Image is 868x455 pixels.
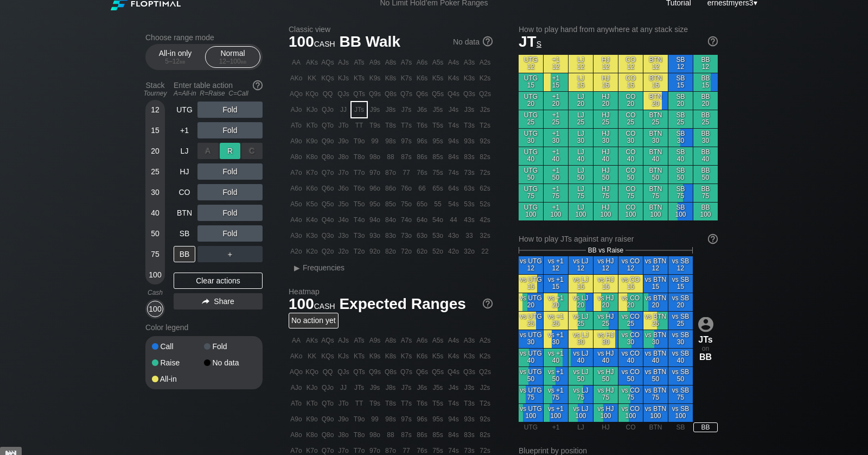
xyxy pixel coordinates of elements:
[383,244,398,259] div: 82o
[643,129,668,147] div: BTN 30
[241,58,247,65] span: bb
[414,86,430,102] div: Q6s
[289,134,304,149] div: A9o
[289,102,304,117] div: AJo
[289,212,304,227] div: A4o
[569,92,593,110] div: LJ 20
[336,181,351,196] div: J6o
[693,129,718,147] div: BB 30
[174,122,195,138] div: +1
[202,299,209,305] img: share.864f2f62.svg
[174,77,263,102] div: Enter table action
[593,129,618,147] div: HJ 30
[414,102,430,117] div: J6s
[304,118,320,133] div: KTo
[383,118,398,133] div: T8s
[593,166,618,184] div: HJ 50
[668,73,693,91] div: SB 15
[320,165,335,180] div: Q7o
[430,149,445,165] div: 85s
[399,102,414,117] div: J7s
[399,197,414,212] div: 75o
[352,71,367,86] div: KTs
[399,212,414,227] div: 74o
[336,212,351,227] div: J4o
[367,244,382,259] div: 92o
[352,118,367,133] div: TT
[477,212,493,227] div: 42s
[336,149,351,165] div: J8o
[383,212,398,227] div: 84o
[462,228,477,243] div: 33
[693,110,718,128] div: BB 25
[320,228,335,243] div: Q3o
[414,228,430,243] div: 63o
[304,197,320,212] div: K5o
[320,71,335,86] div: KQs
[477,134,493,149] div: 92s
[152,359,204,366] div: Raise
[336,197,351,212] div: J5o
[643,55,668,73] div: BTN 12
[519,129,543,147] div: UTG 30
[152,58,198,65] div: 5 – 12
[304,55,320,70] div: AKs
[383,228,398,243] div: 83o
[668,55,693,73] div: SB 12
[197,225,263,242] div: Fold
[367,149,382,165] div: 98o
[519,33,541,50] span: JT
[462,212,477,227] div: 43s
[593,203,618,220] div: HJ 100
[174,143,195,159] div: LJ
[618,129,643,147] div: CO 30
[643,110,668,128] div: BTN 25
[414,165,430,180] div: 76s
[152,375,204,383] div: All-in
[150,47,200,67] div: All-in only
[208,47,258,67] div: Normal
[668,184,693,202] div: SB 75
[430,102,445,117] div: J5s
[430,212,445,227] div: 54o
[152,343,204,350] div: Call
[383,55,398,70] div: A8s
[618,147,643,165] div: CO 40
[367,118,382,133] div: T9s
[367,134,382,149] div: 99
[241,143,263,159] div: C
[693,166,718,184] div: BB 50
[383,149,398,165] div: 88
[336,86,351,102] div: QJs
[693,55,718,73] div: BB 12
[174,184,195,200] div: CO
[304,244,320,259] div: K2o
[304,134,320,149] div: K9o
[383,86,398,102] div: Q8s
[367,181,382,196] div: 96o
[519,203,543,220] div: UTG 100
[289,165,304,180] div: A7o
[197,163,263,180] div: Fold
[320,181,335,196] div: Q6o
[446,134,461,149] div: 94s
[147,163,163,180] div: 25
[519,235,718,243] div: How to play JTs against any raiser
[462,181,477,196] div: 63s
[618,92,643,110] div: CO 20
[352,86,367,102] div: QTs
[462,165,477,180] div: 73s
[289,25,493,34] h2: Classic view
[544,184,568,202] div: +1 75
[304,228,320,243] div: K3o
[693,203,718,220] div: BB 100
[289,244,304,259] div: A2o
[462,149,477,165] div: 83s
[643,203,668,220] div: BTN 100
[446,212,461,227] div: 44
[367,71,382,86] div: K9s
[693,147,718,165] div: BB 40
[462,134,477,149] div: 93s
[287,34,337,52] span: 100
[336,55,351,70] div: AJs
